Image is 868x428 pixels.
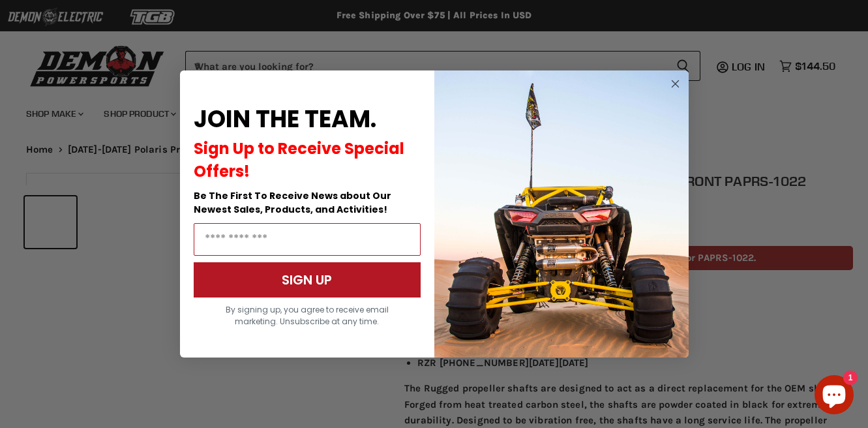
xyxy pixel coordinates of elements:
span: JOIN THE TEAM. [194,102,376,136]
button: SIGN UP [194,262,421,298]
input: Email Address [194,223,421,256]
span: Be The First To Receive News about Our Newest Sales, Products, and Activities! [194,189,391,216]
span: Sign Up to Receive Special Offers! [194,138,404,182]
button: Close dialog [667,76,683,92]
span: By signing up, you agree to receive email marketing. Unsubscribe at any time. [226,304,389,327]
inbox-online-store-chat: Shopify online store chat [811,375,858,418]
img: a9095488-b6e7-41ba-879d-588abfab540b.jpeg [434,70,689,358]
